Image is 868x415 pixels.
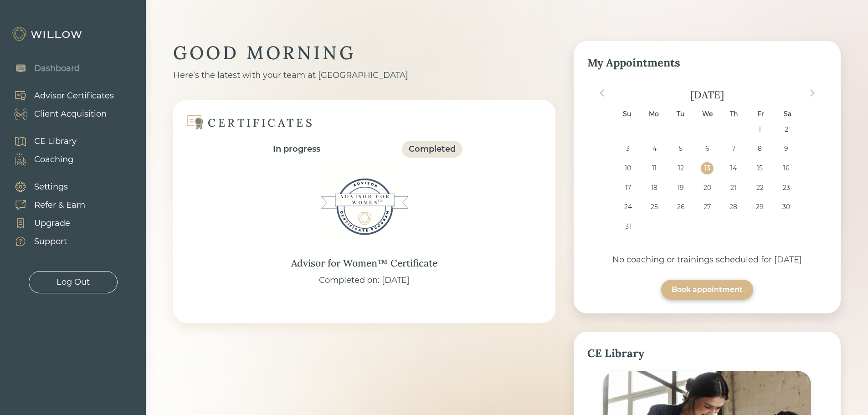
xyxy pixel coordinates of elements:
div: Choose Friday, August 15th, 2025 [754,162,766,174]
div: CERTIFICATES [208,116,314,130]
div: Choose Friday, August 8th, 2025 [754,143,766,155]
div: Choose Sunday, August 3rd, 2025 [622,143,634,155]
a: Client Acquisition [5,105,114,123]
div: Choose Monday, August 18th, 2025 [648,182,660,194]
a: Advisor Certificates [5,87,114,105]
div: Choose Saturday, August 23rd, 2025 [780,182,792,194]
button: Previous Month [595,86,609,100]
div: Choose Saturday, August 9th, 2025 [780,143,792,155]
div: GOOD MORNING [173,41,555,65]
a: Refer & Earn [5,196,85,214]
div: Choose Friday, August 1st, 2025 [754,123,766,136]
div: Here’s the latest with your team at [GEOGRAPHIC_DATA] [173,69,555,82]
div: Choose Thursday, August 21st, 2025 [727,182,740,194]
a: Dashboard [5,59,80,77]
div: Choose Sunday, August 24th, 2025 [622,201,634,213]
div: CE Library [587,345,827,362]
div: Choose Wednesday, August 27th, 2025 [701,201,713,213]
div: Choose Monday, August 11th, 2025 [648,162,660,174]
div: Choose Sunday, August 17th, 2025 [622,182,634,194]
div: In progress [273,143,320,155]
div: Dashboard [34,62,80,75]
div: month 2025-08 [590,123,824,240]
div: Advisor for Women™ Certificate [291,256,437,271]
div: Choose Monday, August 25th, 2025 [648,201,660,213]
button: Next Month [805,86,820,100]
div: Log Out [56,276,90,288]
div: Client Acquisition [34,108,107,120]
div: Choose Tuesday, August 19th, 2025 [674,182,687,194]
div: Choose Saturday, August 30th, 2025 [780,201,792,213]
div: Choose Tuesday, August 5th, 2025 [674,143,687,155]
div: Th [728,108,740,120]
div: Book appointment [672,284,743,295]
div: Choose Thursday, August 7th, 2025 [727,143,740,155]
div: Choose Saturday, August 16th, 2025 [780,162,792,174]
div: Choose Thursday, August 28th, 2025 [727,201,740,213]
div: Choose Tuesday, August 26th, 2025 [674,201,687,213]
div: Su [621,108,633,120]
div: Completed on: [DATE] [319,274,410,287]
div: Choose Saturday, August 2nd, 2025 [780,123,792,136]
img: Advisor for Women™ Certificate Badge [319,161,410,252]
img: Willow [11,27,84,41]
a: Settings [5,178,85,196]
div: Choose Tuesday, August 12th, 2025 [674,162,687,174]
div: Support [34,236,67,248]
div: Choose Wednesday, August 13th, 2025 [701,162,713,174]
div: Sa [781,108,794,120]
div: Tu [674,108,687,120]
div: Coaching [34,154,73,166]
div: Upgrade [34,217,70,230]
a: Coaching [5,150,77,169]
div: We [701,108,713,120]
div: Advisor Certificates [34,90,114,102]
div: Choose Wednesday, August 20th, 2025 [701,182,713,194]
div: Choose Sunday, August 31st, 2025 [622,220,634,233]
div: Refer & Earn [34,199,85,211]
div: No coaching or trainings scheduled for [DATE] [587,254,827,266]
div: Choose Friday, August 22nd, 2025 [754,182,766,194]
div: Choose Friday, August 29th, 2025 [754,201,766,213]
a: Upgrade [5,214,85,232]
div: Fr [755,108,767,120]
div: CE Library [34,135,77,148]
div: Settings [34,181,68,193]
div: Choose Thursday, August 14th, 2025 [727,162,740,174]
div: Choose Wednesday, August 6th, 2025 [701,143,713,155]
div: Choose Sunday, August 10th, 2025 [622,162,634,174]
div: Mo [647,108,660,120]
a: CE Library [5,132,77,150]
div: Completed [409,143,456,155]
div: [DATE] [587,88,827,101]
div: Choose Monday, August 4th, 2025 [648,143,660,155]
div: My Appointments [587,55,827,71]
